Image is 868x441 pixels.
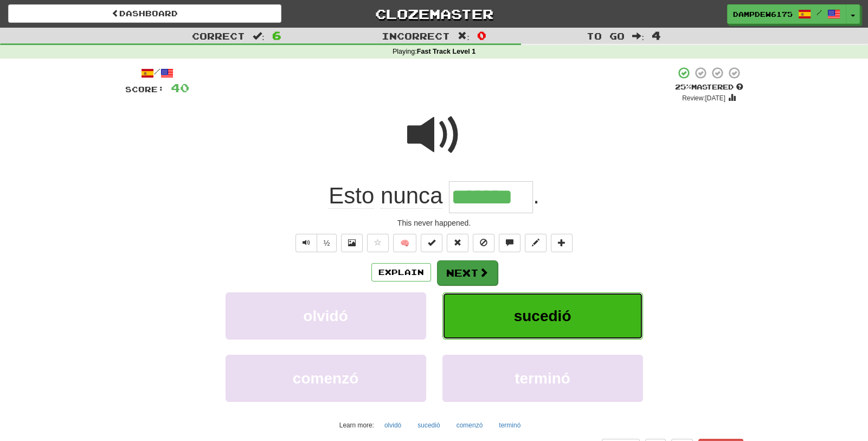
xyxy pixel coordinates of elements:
span: Score: [125,85,164,94]
a: Clozemaster [298,4,571,23]
span: comenzó [293,370,358,387]
span: olvidó [303,308,348,324]
button: Discuss sentence (alt+u) [499,234,520,252]
button: 🧠 [393,234,416,252]
button: Reset to 0% Mastered (alt+r) [447,234,468,252]
button: Edit sentence (alt+d) [525,234,546,252]
span: 40 [171,81,189,94]
strong: Fast Track Level 1 [417,48,476,55]
button: comenzó [451,417,489,433]
span: terminó [515,370,570,387]
span: To go [587,30,625,41]
a: Dashboard [8,4,281,23]
span: Incorrect [382,30,450,41]
button: Next [437,260,498,285]
button: sucedió [442,292,643,340]
span: nunca [381,183,442,209]
button: Ignore sentence (alt+i) [473,234,494,252]
button: sucedió [412,417,446,433]
span: 4 [652,29,661,42]
span: . [533,183,539,208]
div: / [125,66,189,80]
button: terminó [442,355,643,402]
button: Explain [371,263,431,282]
button: comenzó [226,355,426,402]
small: Review: [DATE] [682,94,725,102]
span: Esto [329,183,374,209]
span: 6 [272,29,281,42]
div: Mastered [675,82,743,92]
span: / [816,9,822,16]
button: olvidó [226,292,426,340]
button: ½ [317,234,337,252]
span: Correct [192,30,245,41]
a: DampDew6175 / [727,4,846,24]
span: DampDew6175 [733,9,793,19]
button: Show image (alt+x) [341,234,363,252]
button: Favorite sentence (alt+f) [367,234,389,252]
div: This never happened. [125,218,743,228]
div: Text-to-speech controls [293,234,337,252]
span: : [632,31,644,41]
small: Learn more: [339,421,374,429]
span: : [458,31,470,41]
button: Play sentence audio (ctl+space) [295,234,317,252]
span: : [253,31,265,41]
span: 25 % [675,82,691,91]
button: Set this sentence to 100% Mastered (alt+m) [421,234,442,252]
button: Add to collection (alt+a) [551,234,573,252]
button: olvidó [378,417,407,433]
button: terminó [493,417,526,433]
span: 0 [477,29,486,42]
span: sucedió [514,308,571,324]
